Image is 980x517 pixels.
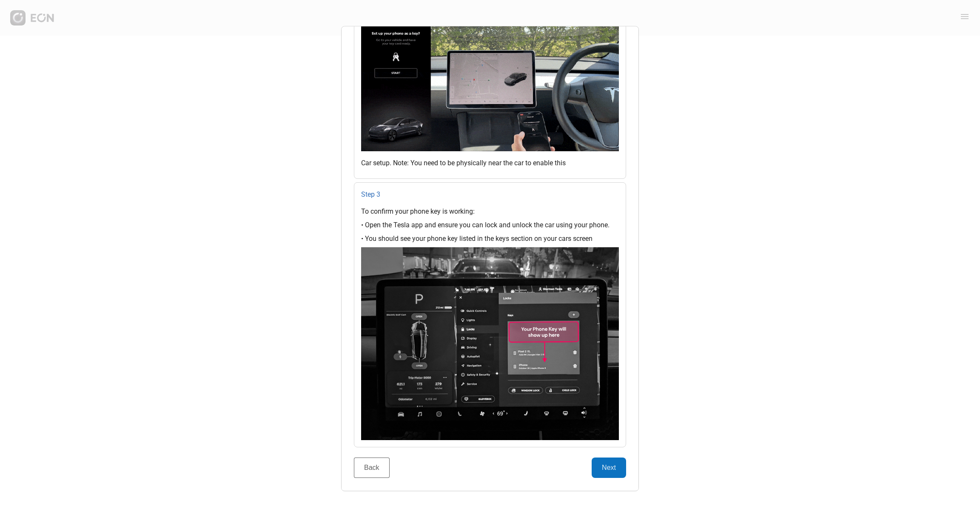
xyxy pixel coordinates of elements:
[354,458,390,478] button: Back
[361,8,619,151] img: setup-phone-key-gif
[361,220,619,231] p: • Open the Tesla app and ensure you can lock and unlock the car using your phone.
[361,158,619,169] p: Car setup. Note: You need to be physically near the car to enable this
[361,190,619,200] p: Step 3
[361,248,619,441] img: setup-phone-key-2
[361,207,619,217] p: To confirm your phone key is working:
[592,458,626,478] button: Next
[361,234,619,244] p: • You should see your phone key listed in the keys section on your cars screen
